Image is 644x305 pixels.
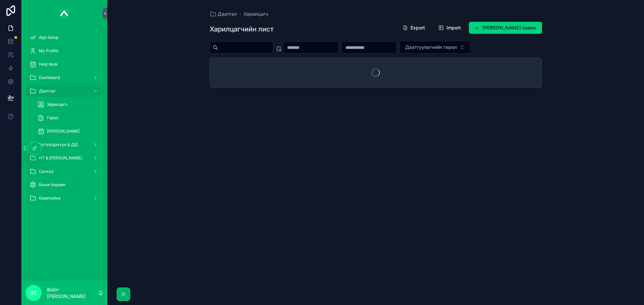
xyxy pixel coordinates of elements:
[446,24,461,31] span: Import
[39,48,58,54] span: My Profile
[47,115,58,121] span: Гэрээ
[405,44,457,51] span: Даатгуулагчийн төрөл
[34,98,103,110] a: Харилцагч
[39,88,55,94] span: Даатгал
[34,125,103,137] a: [PERSON_NAME]
[39,155,82,161] span: НТ & [PERSON_NAME]
[397,22,430,34] button: Export
[47,129,79,134] span: [PERSON_NAME]
[210,24,274,34] h1: Харилцагчийн лист
[39,196,61,201] span: Комплайнс
[25,85,103,97] a: Даатгал
[25,192,103,204] a: Комплайнс
[39,75,60,80] span: Dashboard
[25,152,103,164] a: НТ & [PERSON_NAME]
[25,58,103,70] a: Help desk
[21,27,107,213] div: scrollable content
[399,41,471,54] button: Select Button
[30,289,37,297] span: BT
[39,142,78,147] span: Бүтээгдэхүүн & ДД
[210,11,237,17] a: Даатгал
[25,139,103,151] a: Бүтээгдэхүүн & ДД
[39,182,66,187] span: Бичиг баримт
[25,165,103,177] a: Санхүү
[39,62,58,67] span: Help desk
[244,11,268,17] a: Харилцагч
[25,179,103,191] a: Бичиг баримт
[469,22,542,34] button: [PERSON_NAME] нэмэх
[25,31,103,44] a: App Setup
[433,22,466,34] button: Import
[39,35,58,40] span: App Setup
[218,11,237,17] span: Даатгал
[47,286,98,300] p: Bolor-[PERSON_NAME]
[60,8,69,19] img: App logo
[39,169,54,174] span: Санхүү
[34,112,103,124] a: Гэрээ
[47,102,67,107] span: Харилцагч
[25,45,103,57] a: My Profile
[25,72,103,84] a: Dashboard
